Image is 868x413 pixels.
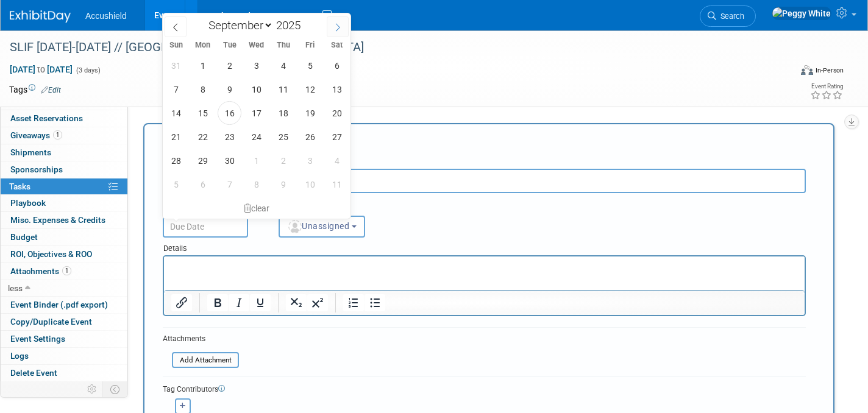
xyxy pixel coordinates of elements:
span: September 26, 2025 [298,125,322,149]
button: Unassigned [279,216,365,238]
span: September 22, 2025 [191,125,215,149]
span: September 17, 2025 [244,101,268,125]
span: Budget [10,232,38,242]
a: Edit [41,86,61,94]
input: Name of task or a short description [163,169,806,193]
a: Delete Event [1,365,127,381]
span: Tasks [9,182,30,191]
select: Month [203,18,273,33]
span: ROI, Objectives & ROO [10,249,92,259]
div: Tag Contributors [163,382,806,395]
span: September 30, 2025 [218,149,241,172]
span: Logs [10,351,29,361]
span: 1 [53,130,62,139]
span: September 27, 2025 [325,125,349,149]
a: ROI, Objectives & ROO [1,246,127,263]
span: Sponsorships [10,164,63,174]
span: October 8, 2025 [244,172,268,196]
span: September 21, 2025 [164,125,188,149]
a: Shipments [1,144,127,161]
span: September 6, 2025 [325,54,349,77]
div: SLIF [DATE]-[DATE] // [GEOGRAPHIC_DATA], [GEOGRAPHIC_DATA] [5,37,772,58]
a: Asset Reservations [1,110,127,127]
span: September 16, 2025 [218,101,241,125]
span: October 11, 2025 [325,172,349,196]
span: September 14, 2025 [164,101,188,125]
span: September 10, 2025 [244,77,268,101]
span: September 5, 2025 [298,54,322,77]
span: September 28, 2025 [164,149,188,172]
span: September 4, 2025 [271,54,295,77]
span: Asset Reservations [10,113,83,123]
span: October 1, 2025 [244,149,268,172]
a: Giveaways1 [1,127,127,144]
a: less [1,280,127,297]
a: Budget [1,229,127,245]
span: September 23, 2025 [218,125,241,149]
span: Accushield [85,11,127,21]
div: Event Rating [810,83,843,90]
span: Fri [297,41,324,49]
img: Peggy White [772,7,831,20]
span: Search [716,12,744,21]
span: [DATE] [DATE] [9,64,73,75]
span: October 5, 2025 [164,172,188,196]
div: Details [163,238,806,255]
a: Attachments1 [1,263,127,280]
a: Copy/Duplicate Event [1,314,127,330]
span: September 18, 2025 [271,101,295,125]
span: Sat [324,41,350,49]
a: Misc. Expenses & Credits [1,212,127,228]
span: September 19, 2025 [298,101,322,125]
a: Event Settings [1,331,127,347]
td: Personalize Event Tab Strip [82,381,103,397]
span: Event Binder (.pdf export) [10,300,108,309]
a: Search [700,5,756,27]
span: October 3, 2025 [298,149,322,172]
a: Event Binder (.pdf export) [1,297,127,313]
div: In-Person [815,66,844,75]
img: ExhibitDay [10,10,71,23]
div: New Task [163,137,806,150]
span: Copy/Duplicate Event [10,317,92,327]
span: October 9, 2025 [271,172,295,196]
button: Superscript [307,294,328,311]
span: October 4, 2025 [325,149,349,172]
div: Event Format [720,63,844,82]
div: Attachments [163,334,239,344]
span: less [8,283,23,293]
span: Delete Event [10,368,57,378]
span: Giveaways [10,130,62,140]
span: October 7, 2025 [218,172,241,196]
a: Logs [1,348,127,364]
span: Sun [163,41,190,49]
div: Short Description [163,157,806,169]
td: Tags [9,83,61,96]
span: August 31, 2025 [164,54,188,77]
button: Bullet list [365,294,385,311]
span: Tue [216,41,243,49]
span: 1 [62,266,71,275]
span: Wed [243,41,270,49]
span: September 20, 2025 [325,101,349,125]
button: Numbered list [343,294,364,311]
span: September 8, 2025 [191,77,215,101]
span: Playbook [10,198,46,208]
button: Insert/edit link [171,294,192,311]
span: September 29, 2025 [191,149,215,172]
span: September 2, 2025 [218,54,241,77]
a: Tasks [1,178,127,195]
a: Playbook [1,195,127,211]
span: September 3, 2025 [244,54,268,77]
span: September 11, 2025 [271,77,295,101]
span: (3 days) [75,66,101,74]
img: Format-Inperson.png [801,65,813,75]
a: Sponsorships [1,161,127,178]
span: September 24, 2025 [244,125,268,149]
span: to [35,65,47,74]
span: Shipments [10,147,51,157]
span: Event Settings [10,334,65,344]
span: September 1, 2025 [191,54,215,77]
td: Toggle Event Tabs [103,381,128,397]
button: Subscript [286,294,307,311]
